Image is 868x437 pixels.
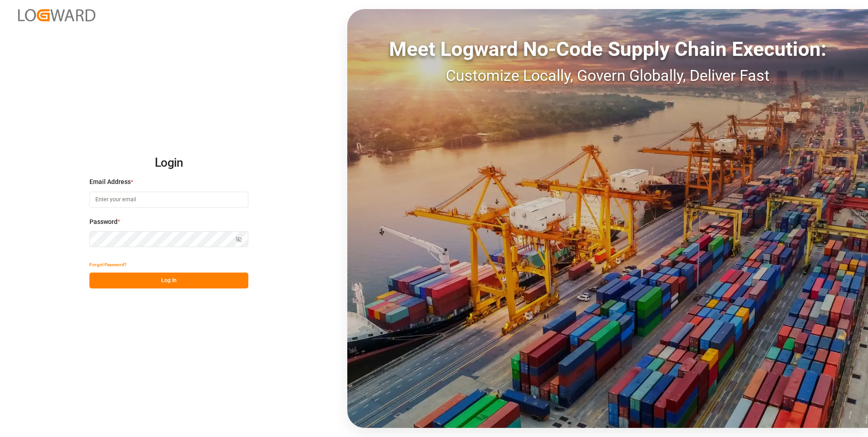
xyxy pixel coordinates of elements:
[89,273,248,288] button: Log In
[89,192,248,208] input: Enter your email
[89,257,127,273] button: Forgot Password?
[347,34,868,64] div: Meet Logward No-Code Supply Chain Execution:
[89,177,131,187] span: Email Address
[89,217,118,227] span: Password
[18,9,95,21] img: Logward_new_orange.png
[347,64,868,87] div: Customize Locally, Govern Globally, Deliver Fast
[89,149,248,178] h2: Login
